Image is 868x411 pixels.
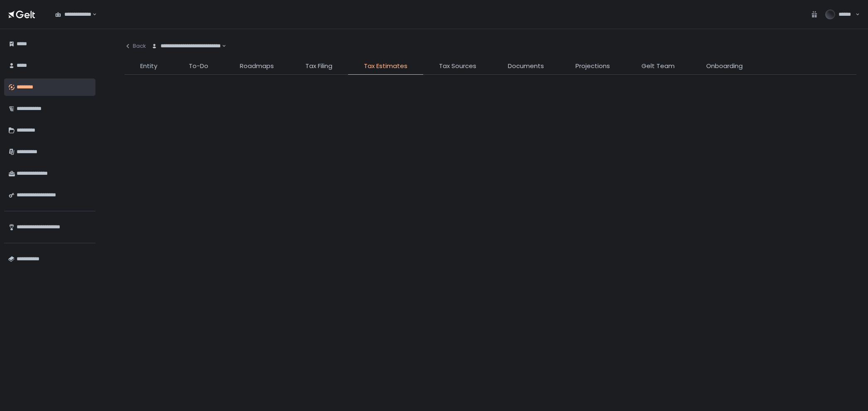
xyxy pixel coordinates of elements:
[91,10,92,19] input: Search for option
[706,61,743,71] span: Onboarding
[140,61,157,71] span: Entity
[221,42,221,50] input: Search for option
[146,37,226,55] div: Search for option
[575,61,610,71] span: Projections
[50,6,97,23] div: Search for option
[240,61,274,71] span: Roadmaps
[364,61,407,71] span: Tax Estimates
[124,42,146,50] div: Back
[124,37,146,55] button: Back
[508,61,544,71] span: Documents
[439,61,476,71] span: Tax Sources
[189,61,208,71] span: To-Do
[305,61,332,71] span: Tax Filing
[641,61,675,71] span: Gelt Team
